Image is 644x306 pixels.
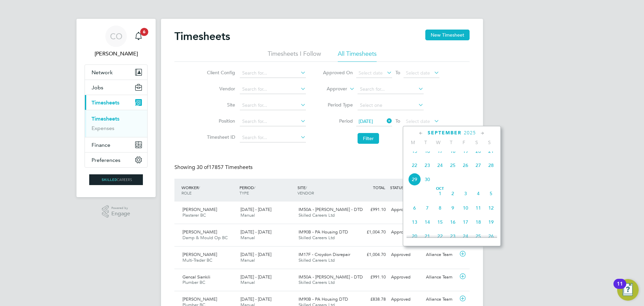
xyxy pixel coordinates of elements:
[299,296,348,302] span: IM90B - PA Housing DTD
[434,230,446,243] span: 22
[182,229,217,235] span: [PERSON_NAME]
[423,249,458,260] div: Alliance Team
[240,279,255,285] span: Manual
[421,230,434,243] span: 21
[446,159,459,172] span: 25
[240,101,306,110] input: Search for...
[425,30,470,40] button: New Timesheet
[299,257,335,263] span: Skilled Careers Ltd
[197,164,253,171] span: 17857 Timesheets
[459,230,472,243] span: 24
[459,216,472,228] span: 17
[240,212,255,218] span: Manual
[182,252,217,257] span: [PERSON_NAME]
[317,86,347,92] label: Approver
[459,202,472,214] span: 10
[299,207,363,212] span: IM50A - [PERSON_NAME] - DTD
[423,272,458,283] div: Alliance Team
[85,50,148,58] span: Ciara O'Connell
[240,257,255,263] span: Manual
[89,174,143,185] img: skilledcareers-logo-retina.png
[408,216,421,228] span: 13
[617,284,623,293] div: 11
[472,187,485,200] span: 4
[421,173,434,186] span: 30
[174,164,254,171] div: Showing
[240,85,306,94] input: Search for...
[182,207,217,212] span: [PERSON_NAME]
[458,139,470,145] span: F
[85,95,147,110] button: Timesheets
[434,216,446,228] span: 15
[359,70,383,76] span: Select date
[102,205,130,218] a: Powered byEngage
[298,190,314,195] span: VENDOR
[459,145,472,158] span: 19
[92,142,110,148] span: Finance
[85,110,147,137] div: Timesheets
[358,133,379,144] button: Filter
[358,101,424,110] input: Select one
[182,212,206,218] span: Plasterer BC
[472,159,485,172] span: 27
[446,216,459,228] span: 16
[421,159,434,172] span: 23
[354,294,388,305] div: £838.78
[205,118,235,124] label: Position
[485,230,497,243] span: 26
[140,28,148,36] span: 6
[85,174,148,185] a: Go to home page
[323,102,353,108] label: Period Type
[358,85,424,94] input: Search for...
[408,173,421,186] span: 29
[110,32,122,41] span: CO
[205,134,235,140] label: Timesheet ID
[408,230,421,243] span: 20
[485,145,497,158] span: 21
[434,187,446,190] span: Oct
[434,159,446,172] span: 24
[299,252,350,257] span: IM17F - Croydon Disrepair
[238,181,296,199] div: PERIOD
[388,181,423,193] div: STATUS
[299,229,348,235] span: IM90B - PA Housing DTD
[323,70,353,76] label: Approved On
[76,19,156,197] nav: Main navigation
[205,86,235,92] label: Vendor
[205,102,235,108] label: Site
[268,50,321,62] li: Timesheets I Follow
[205,70,235,76] label: Client Config
[85,137,147,152] button: Finance
[240,229,271,235] span: [DATE] - [DATE]
[254,185,255,190] span: /
[182,235,228,241] span: Damp & Mould Op BC
[85,80,147,95] button: Jobs
[408,202,421,214] span: 6
[393,117,402,125] span: To
[388,249,423,260] div: Approved
[421,145,434,158] span: 16
[132,26,145,47] a: 6
[85,152,147,167] button: Preferences
[408,159,421,172] span: 22
[354,249,388,260] div: £1,004.70
[472,230,485,243] span: 25
[428,130,462,136] span: September
[406,118,430,124] span: Select date
[92,99,119,106] span: Timesheets
[617,279,639,301] button: Open Resource Center, 11 new notifications
[181,190,192,195] span: ROLE
[388,294,423,305] div: Approved
[299,274,363,280] span: IM50A - [PERSON_NAME] - DTD
[445,139,458,145] span: T
[299,235,335,241] span: Skilled Careers Ltd
[299,279,335,285] span: Skilled Careers Ltd
[432,139,445,145] span: W
[472,216,485,228] span: 18
[459,187,472,200] span: 3
[182,279,205,285] span: Plumber BC
[470,139,483,145] span: S
[338,50,377,62] li: All Timesheets
[446,230,459,243] span: 23
[182,296,217,302] span: [PERSON_NAME]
